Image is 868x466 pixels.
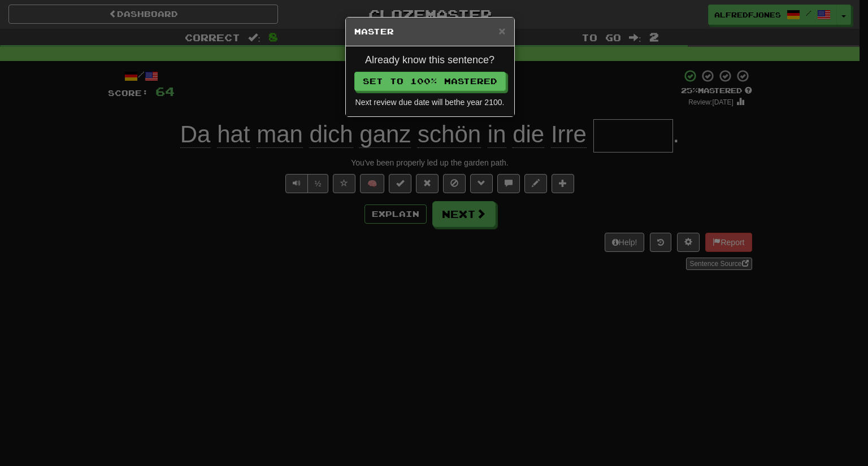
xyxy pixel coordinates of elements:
[354,72,506,91] button: Set to 100% Mastered
[354,26,506,37] h5: Master
[498,25,505,37] button: Close
[498,24,505,37] span: ×
[354,97,506,108] div: Next review due date will be the year 2100 .
[354,55,506,66] h4: Already know this sentence?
